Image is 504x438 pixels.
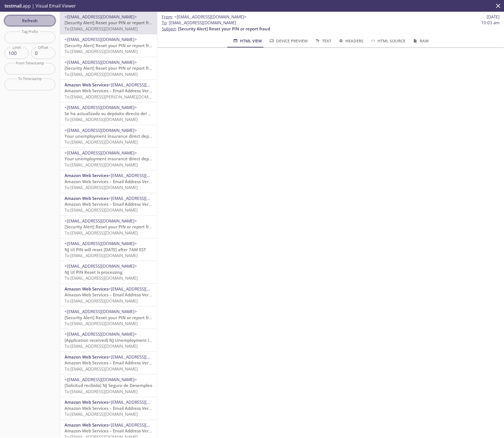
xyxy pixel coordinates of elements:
[65,65,157,71] span: [Security Alert] Reset your PIN or report fraud
[178,26,270,32] span: [Security Alert] Reset your PIN or report fraud
[60,261,157,283] div: <[EMAIL_ADDRESS][DOMAIN_NAME]>NJ UI PIN Reset is processingTo:[EMAIL_ADDRESS][DOMAIN_NAME]
[65,411,138,417] span: To: [EMAIL_ADDRESS][DOMAIN_NAME]
[65,383,152,388] span: [Solicitud recibida] NJ Seguro de Desempleo
[65,185,138,190] span: To: [EMAIL_ADDRESS][DOMAIN_NAME]
[338,37,363,44] span: Headers
[162,20,236,26] span: : [EMAIL_ADDRESS][DOMAIN_NAME]
[65,20,157,25] span: [Security Alert] Reset your PIN or report fraud
[162,14,247,20] span: :
[65,179,313,184] span: Amazon Web Services – Email Address Verification Request in region [GEOGRAPHIC_DATA] ([GEOGRAPHIC...
[60,306,157,329] div: <[EMAIL_ADDRESS][DOMAIN_NAME]>[Security Alert] Reset your PIN or report fraudTo:[EMAIL_ADDRESS][D...
[65,331,137,337] span: <[EMAIL_ADDRESS][DOMAIN_NAME]>
[65,173,108,178] span: Amazon Web Services
[162,20,167,25] span: To
[315,37,331,44] span: Text
[9,17,51,24] span: Refresh
[60,125,157,147] div: <[EMAIL_ADDRESS][DOMAIN_NAME]>Your unemployment insurance direct deposit was updatedTo:[EMAIL_ADD...
[65,366,138,372] span: To: [EMAIL_ADDRESS][DOMAIN_NAME]
[65,253,138,258] span: To: [EMAIL_ADDRESS][DOMAIN_NAME]
[65,150,137,156] span: <[EMAIL_ADDRESS][DOMAIN_NAME]>
[4,3,22,9] span: testmail
[65,105,137,110] span: <[EMAIL_ADDRESS][DOMAIN_NAME]>
[108,195,181,201] span: <[EMAIL_ADDRESS][DOMAIN_NAME]>
[60,148,157,170] div: <[EMAIL_ADDRESS][DOMAIN_NAME]>Your unemployment insurance direct deposit was updatedTo:[EMAIL_ADD...
[65,343,138,349] span: To: [EMAIL_ADDRESS][DOMAIN_NAME]
[481,20,500,26] span: 10:03 am
[65,241,137,246] span: <[EMAIL_ADDRESS][DOMAIN_NAME]>
[60,12,157,34] div: <[EMAIL_ADDRESS][DOMAIN_NAME]>[Security Alert] Reset your PIN or report fraudTo:[EMAIL_ADDRESS][D...
[65,133,183,139] span: Your unemployment insurance direct deposit was updated
[65,269,122,275] span: NJ UI PIN Reset is processing
[65,218,137,224] span: <[EMAIL_ADDRESS][DOMAIN_NAME]>
[65,49,138,54] span: To: [EMAIL_ADDRESS][DOMAIN_NAME]
[65,247,146,252] span: NJ UI PIN will reset [DATE] after 7AM EST
[108,286,181,292] span: <[EMAIL_ADDRESS][DOMAIN_NAME]>
[65,230,138,236] span: To: [EMAIL_ADDRESS][DOMAIN_NAME]
[65,315,157,320] span: [Security Alert] Reset your PIN or report fraud
[108,399,181,405] span: <[EMAIL_ADDRESS][DOMAIN_NAME]>
[65,207,138,213] span: To: [EMAIL_ADDRESS][DOMAIN_NAME]
[65,88,313,93] span: Amazon Web Services – Email Address Verification Request in region [GEOGRAPHIC_DATA] ([GEOGRAPHIC...
[65,156,183,161] span: Your unemployment insurance direct deposit was updated
[65,26,138,32] span: To: [EMAIL_ADDRESS][DOMAIN_NAME]
[65,201,313,207] span: Amazon Web Services – Email Address Verification Request in region [GEOGRAPHIC_DATA] ([GEOGRAPHIC...
[65,71,138,77] span: To: [EMAIL_ADDRESS][DOMAIN_NAME]
[65,275,138,281] span: To: [EMAIL_ADDRESS][DOMAIN_NAME]
[65,377,137,382] span: <[EMAIL_ADDRESS][DOMAIN_NAME]>
[60,80,157,102] div: Amazon Web Services<[EMAIL_ADDRESS][DOMAIN_NAME]>Amazon Web Services – Email Address Verification...
[487,14,500,20] span: [DATE]
[65,14,137,20] span: <[EMAIL_ADDRESS][DOMAIN_NAME]>
[412,37,429,44] span: Raw
[60,238,157,261] div: <[EMAIL_ADDRESS][DOMAIN_NAME]>NJ UI PIN will reset [DATE] after 7AM ESTTo:[EMAIL_ADDRESS][DOMAIN_...
[65,263,137,269] span: <[EMAIL_ADDRESS][DOMAIN_NAME]>
[65,139,138,145] span: To: [EMAIL_ADDRESS][DOMAIN_NAME]
[108,173,181,178] span: <[EMAIL_ADDRESS][DOMAIN_NAME]>
[65,399,108,405] span: Amazon Web Services
[60,216,157,238] div: <[EMAIL_ADDRESS][DOMAIN_NAME]>[Security Alert] Reset your PIN or report fraudTo:[EMAIL_ADDRESS][D...
[65,195,108,201] span: Amazon Web Services
[370,37,405,44] span: HTML Source
[174,14,247,20] span: <[EMAIL_ADDRESS][DOMAIN_NAME]>
[65,224,157,229] span: [Security Alert] Reset your PIN or report fraud
[162,14,172,20] span: From
[60,102,157,125] div: <[EMAIL_ADDRESS][DOMAIN_NAME]>Se ha actualizado su depósito directo del seguro de desempleoTo:[EM...
[65,422,108,428] span: Amazon Web Services
[269,37,308,44] span: Device Preview
[108,82,181,88] span: <[EMAIL_ADDRESS][DOMAIN_NAME]>
[65,292,313,297] span: Amazon Web Services – Email Address Verification Request in region [GEOGRAPHIC_DATA] ([GEOGRAPHIC...
[232,37,262,44] span: HTML View
[65,37,137,42] span: <[EMAIL_ADDRESS][DOMAIN_NAME]>
[65,360,313,366] span: Amazon Web Services – Email Address Verification Request in region [GEOGRAPHIC_DATA] ([GEOGRAPHIC...
[60,352,157,374] div: Amazon Web Services<[EMAIL_ADDRESS][DOMAIN_NAME]>Amazon Web Services – Email Address Verification...
[60,397,157,419] div: Amazon Web Services<[EMAIL_ADDRESS][DOMAIN_NAME]>Amazon Web Services – Email Address Verification...
[65,337,168,343] span: [Application received] NJ Unemployment Insurance
[65,321,138,326] span: To: [EMAIL_ADDRESS][DOMAIN_NAME]
[60,374,157,397] div: <[EMAIL_ADDRESS][DOMAIN_NAME]>[Solicitud recibida] NJ Seguro de DesempleoTo:[EMAIL_ADDRESS][DOMAI...
[162,26,176,32] span: Subject
[60,57,157,79] div: <[EMAIL_ADDRESS][DOMAIN_NAME]>[Security Alert] Reset your PIN or report fraudTo:[EMAIL_ADDRESS][D...
[108,354,181,360] span: <[EMAIL_ADDRESS][DOMAIN_NAME]>
[108,422,181,428] span: <[EMAIL_ADDRESS][DOMAIN_NAME]>
[65,117,138,122] span: To: [EMAIL_ADDRESS][DOMAIN_NAME]
[60,34,157,57] div: <[EMAIL_ADDRESS][DOMAIN_NAME]>[Security Alert] Reset your PIN or report fraudTo:[EMAIL_ADDRESS][D...
[60,284,157,306] div: Amazon Web Services<[EMAIL_ADDRESS][DOMAIN_NAME]>Amazon Web Services – Email Address Verification...
[60,329,157,351] div: <[EMAIL_ADDRESS][DOMAIN_NAME]>[Application received] NJ Unemployment InsuranceTo:[EMAIL_ADDRESS][...
[60,170,157,193] div: Amazon Web Services<[EMAIL_ADDRESS][DOMAIN_NAME]>Amazon Web Services – Email Address Verification...
[65,298,138,304] span: To: [EMAIL_ADDRESS][DOMAIN_NAME]
[65,286,108,292] span: Amazon Web Services
[65,309,137,314] span: <[EMAIL_ADDRESS][DOMAIN_NAME]>
[65,389,138,394] span: To: [EMAIL_ADDRESS][DOMAIN_NAME]
[65,162,138,168] span: To: [EMAIL_ADDRESS][DOMAIN_NAME]
[65,354,108,360] span: Amazon Web Services
[4,15,55,26] button: Refresh
[65,43,157,48] span: [Security Alert] Reset your PIN or report fraud
[65,428,313,434] span: Amazon Web Services – Email Address Verification Request in region [GEOGRAPHIC_DATA] ([GEOGRAPHIC...
[65,111,191,116] span: Se ha actualizado su depósito directo del seguro de desempleo
[65,82,108,88] span: Amazon Web Services
[65,405,313,411] span: Amazon Web Services – Email Address Verification Request in region [GEOGRAPHIC_DATA] ([GEOGRAPHIC...
[65,94,170,100] span: To: [EMAIL_ADDRESS][PERSON_NAME][DOMAIN_NAME]
[65,59,137,65] span: <[EMAIL_ADDRESS][DOMAIN_NAME]>
[60,193,157,216] div: Amazon Web Services<[EMAIL_ADDRESS][DOMAIN_NAME]>Amazon Web Services – Email Address Verification...
[65,127,137,133] span: <[EMAIL_ADDRESS][DOMAIN_NAME]>
[162,20,500,32] p: :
